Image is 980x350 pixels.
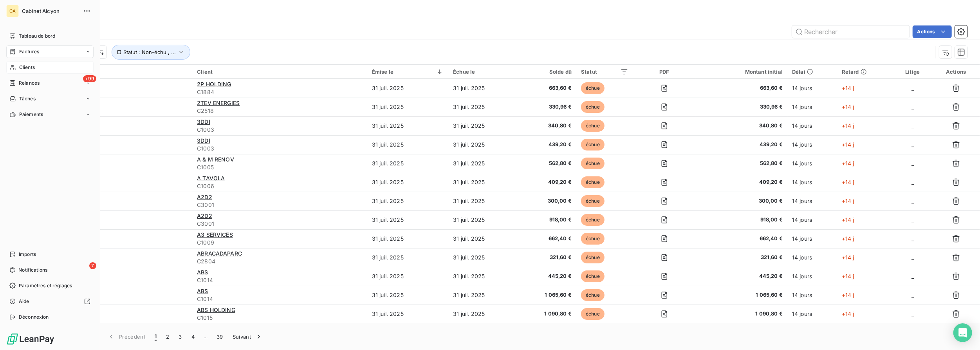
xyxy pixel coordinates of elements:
span: 439,20 € [700,141,783,149]
span: Relances [19,80,40,87]
span: A2D2 [197,212,212,219]
td: 31 juil. 2025 [448,79,515,98]
a: Factures [6,45,94,58]
span: échue [581,82,605,94]
span: +14 j [842,160,854,167]
span: C1009 [197,239,363,247]
span: C3001 [197,201,363,209]
span: +14 j [842,103,854,110]
div: Litige [898,69,927,75]
span: Paiements [19,111,43,118]
td: 31 juil. 2025 [448,173,515,192]
span: 663,60 € [700,84,783,92]
td: 14 jours [787,192,837,210]
td: 31 juil. 2025 [448,116,515,135]
span: C1884 [197,88,363,96]
button: Suivant [228,328,267,345]
span: C2518 [197,107,363,115]
td: 14 jours [787,210,837,229]
span: ABS [197,288,208,294]
button: Actions [913,25,952,38]
span: Tâches [19,95,36,102]
span: C1014 [197,295,363,303]
span: +14 j [842,235,854,242]
span: C1003 [197,145,363,152]
span: C1005 [197,163,363,171]
span: C1014 [197,276,363,284]
span: 330,96 € [700,103,783,111]
td: 31 juil. 2025 [367,192,448,210]
span: 409,20 € [700,178,783,186]
span: 1 065,60 € [520,291,572,299]
span: Imports [19,251,36,258]
td: 31 juil. 2025 [448,98,515,116]
span: échue [581,139,605,151]
button: 39 [212,328,228,345]
span: échue [581,176,605,188]
td: 14 jours [787,135,837,154]
span: +14 j [842,216,854,223]
span: 439,20 € [520,141,572,149]
span: 445,20 € [520,272,572,280]
span: +14 j [842,254,854,261]
span: Statut : Non-échu , ... [123,49,176,55]
span: échue [581,252,605,263]
td: 14 jours [787,154,837,173]
span: Cabinet Alcyon [22,8,78,14]
td: 14 jours [787,116,837,135]
span: 1 090,80 € [700,310,783,318]
a: Paiements [6,108,94,121]
span: échue [581,120,605,132]
td: 14 jours [787,229,837,248]
span: _ [911,179,914,185]
td: 31 juil. 2025 [448,210,515,229]
a: Imports [6,248,94,261]
span: +14 j [842,179,854,185]
a: Paramètres et réglages [6,279,94,292]
a: Clients [6,61,94,74]
span: 1 090,80 € [520,310,572,318]
span: ABRACADAPARC [197,250,242,257]
td: 14 jours [787,286,837,305]
span: 3DDI [197,137,210,144]
span: échue [581,101,605,113]
td: 31 juil. 2025 [448,192,515,210]
span: _ [911,160,914,167]
td: 31 juil. 2025 [367,210,448,229]
span: échue [581,195,605,207]
span: ABS [197,269,208,276]
span: C1015 [197,314,363,322]
span: Paramètres et réglages [19,282,72,289]
span: _ [911,292,914,298]
span: Factures [19,48,39,55]
td: 31 juil. 2025 [367,154,448,173]
span: 562,80 € [700,160,783,167]
span: _ [911,198,914,204]
div: Open Intercom Messenger [953,323,972,342]
span: A3 SERVICES [197,231,233,238]
span: 330,96 € [520,103,572,111]
span: 445,20 € [700,272,783,280]
a: Aide [6,295,94,308]
td: 31 juil. 2025 [448,305,515,323]
span: 321,60 € [700,254,783,261]
a: Tableau de bord [6,30,94,42]
span: 918,00 € [520,216,572,224]
td: 31 juil. 2025 [367,229,448,248]
span: A TAVOLA [197,175,225,181]
span: +14 j [842,122,854,129]
span: 321,60 € [520,254,572,261]
td: 31 juil. 2025 [367,79,448,98]
td: 31 juil. 2025 [367,267,448,286]
span: échue [581,270,605,282]
td: 31 juil. 2025 [448,286,515,305]
span: 562,80 € [520,160,572,167]
div: Émise le [372,69,444,75]
span: 2P HOLDING [197,81,231,87]
span: échue [581,214,605,226]
td: 14 jours [787,79,837,98]
td: 31 juil. 2025 [448,154,515,173]
div: CA [6,5,19,17]
span: … [199,330,212,343]
button: Statut : Non-échu , ... [112,45,190,60]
